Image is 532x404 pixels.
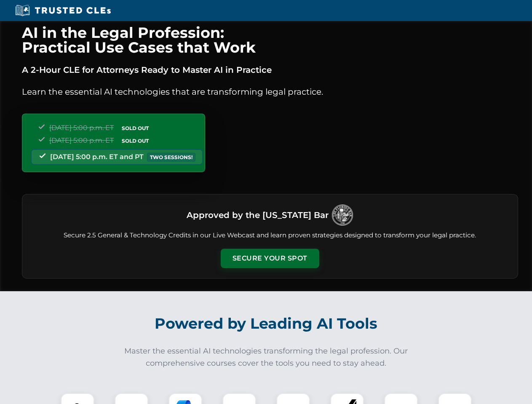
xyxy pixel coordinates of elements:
img: Trusted CLEs [13,4,113,17]
span: SOLD OUT [119,124,152,133]
h3: Approved by the [US_STATE] Bar [187,207,329,223]
p: Master the essential AI technologies transforming the legal profession. Our comprehensive courses... [119,345,414,369]
h2: Powered by Leading AI Tools [33,309,500,338]
img: Logo [332,205,353,226]
button: Secure Your Spot [221,249,319,268]
span: SOLD OUT [119,136,152,145]
p: A 2-Hour CLE for Attorneys Ready to Master AI in Practice [22,63,518,77]
p: Secure 2.5 General & Technology Credits in our Live Webcast and learn proven strategies designed ... [32,231,508,240]
span: [DATE] 5:00 p.m. ET [49,124,114,132]
p: Learn the essential AI technologies that are transforming legal practice. [22,85,518,98]
h1: AI in the Legal Profession: Practical Use Cases that Work [22,25,518,55]
span: [DATE] 5:00 p.m. ET [49,136,114,144]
